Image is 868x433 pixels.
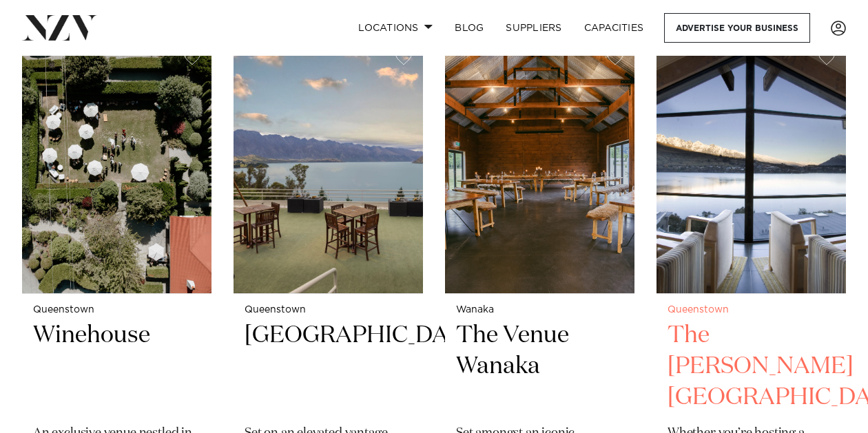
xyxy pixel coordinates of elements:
[245,320,412,413] h2: [GEOGRAPHIC_DATA]
[668,305,835,315] small: Queenstown
[495,13,572,43] a: SUPPLIERS
[33,305,200,315] small: Queenstown
[573,13,655,43] a: Capacities
[347,13,444,43] a: Locations
[33,320,200,413] h2: Winehouse
[664,13,810,43] a: Advertise your business
[456,305,623,315] small: Wanaka
[456,320,623,413] h2: The Venue Wanaka
[22,15,97,40] img: nzv-logo.png
[668,320,835,413] h2: The [PERSON_NAME][GEOGRAPHIC_DATA]
[444,13,495,43] a: BLOG
[245,305,412,315] small: Queenstown
[234,39,423,293] img: Rooftop event space at Mercure Queenstown Resort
